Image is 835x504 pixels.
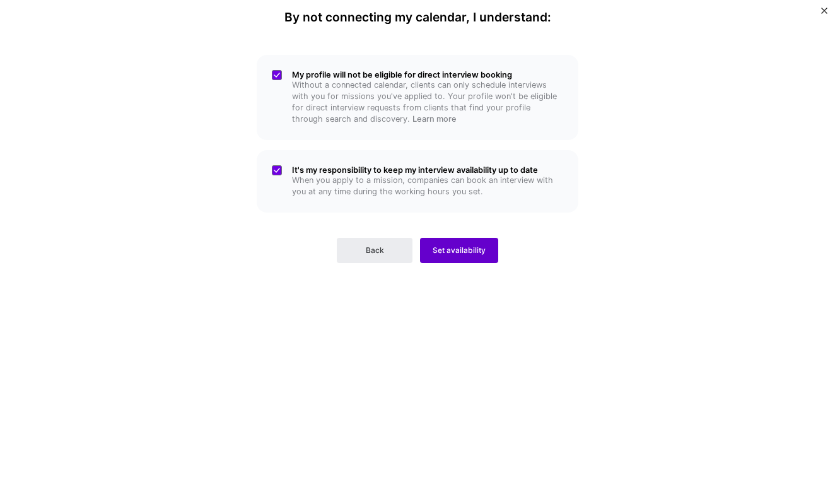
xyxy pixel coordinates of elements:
p: Without a connected calendar, clients can only schedule interviews with you for missions you've a... [292,79,563,125]
span: Set availability [433,245,486,256]
p: When you apply to a mission, companies can book an interview with you at any time during the work... [292,175,563,197]
h5: It's my responsibility to keep my interview availability up to date [292,165,563,175]
h5: My profile will not be eligible for direct interview booking [292,70,563,79]
button: Back [337,238,412,263]
a: Learn more [412,114,457,124]
button: Set availability [420,238,498,263]
span: Back [366,245,384,256]
button: Close [821,8,827,21]
h4: By not connecting my calendar, I understand: [284,10,551,25]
